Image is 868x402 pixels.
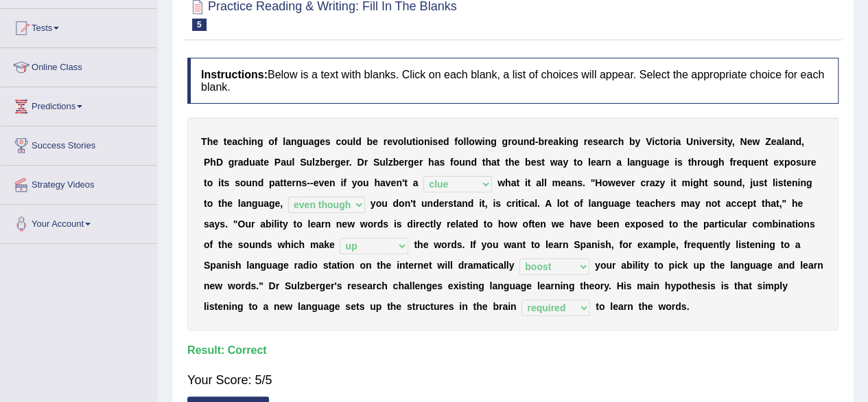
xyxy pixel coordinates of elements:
b: w [608,177,615,188]
b: D [216,157,223,168]
b: - [307,177,310,188]
b: e [747,136,752,147]
b: s [301,177,307,188]
b: w [497,177,505,188]
b: d [471,157,477,168]
b: l [588,157,591,168]
b: e [811,157,817,168]
a: Online Class [1,48,157,82]
b: h [505,177,511,188]
b: e [263,157,269,168]
b: e [287,177,292,188]
b: h [428,157,434,168]
b: l [386,157,388,168]
b: e [514,157,519,168]
b: r [712,136,716,147]
b: z [655,177,659,188]
b: e [387,136,392,147]
b: - [310,177,314,188]
b: e [771,136,776,147]
b: s [758,177,764,188]
b: i [430,136,432,147]
b: o [454,157,460,168]
b: t [505,157,508,168]
b: u [725,177,731,188]
b: u [303,136,309,147]
b: i [652,136,655,147]
b: h [691,157,697,168]
b: a [566,177,572,188]
b: D [357,157,364,168]
b: g [408,157,414,168]
b: w [550,157,558,168]
b: f [450,157,454,168]
b: o [602,177,608,188]
b: n [730,177,736,188]
b: a [650,177,655,188]
b: l [782,136,784,147]
b: r [669,136,672,147]
b: s [796,157,801,168]
b: r [508,136,511,147]
b: y [659,177,665,188]
b: t [516,177,519,188]
b: e [591,157,596,168]
b: o [718,177,725,188]
b: a [285,136,291,147]
b: d [443,136,449,147]
b: h [374,177,380,188]
b: o [240,177,246,188]
b: n [291,136,297,147]
b: e [414,157,419,168]
b: t [764,177,767,188]
b: e [399,157,404,168]
b: z [388,157,393,168]
b: v [386,177,391,188]
b: a [380,177,386,188]
b: u [286,157,292,168]
b: b [393,157,399,168]
b: v [392,136,398,147]
b: t [673,177,677,188]
b: a [232,136,237,147]
b: u [306,157,312,168]
b: V [646,136,652,147]
b: n [465,157,471,168]
a: Predictions [1,87,157,122]
b: i [340,177,343,188]
b: t [283,177,287,188]
b: g [502,136,508,147]
b: t [724,136,727,147]
b: t [221,177,224,188]
b: z [315,157,320,168]
b: i [675,157,677,168]
b: t [497,157,500,168]
b: s [577,177,583,188]
b: b [320,157,326,168]
b: i [525,177,528,188]
b: p [784,157,790,168]
b: i [248,136,251,147]
b: e [598,136,604,147]
b: t [404,177,408,188]
b: a [511,177,516,188]
b: r [631,177,635,188]
b: e [736,157,742,168]
b: i [670,177,673,188]
b: n [759,157,765,168]
b: , [801,136,804,147]
b: a [238,157,244,168]
b: a [434,157,440,168]
b: o [511,136,517,147]
b: a [255,157,261,168]
b: c [613,136,618,147]
b: g [491,136,497,147]
b: r [419,157,423,168]
b: g [335,157,341,168]
b: f [729,157,733,168]
b: u [801,157,808,168]
b: a [274,177,280,188]
b: s [325,136,331,147]
b: l [353,136,355,147]
b: f [343,177,347,188]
